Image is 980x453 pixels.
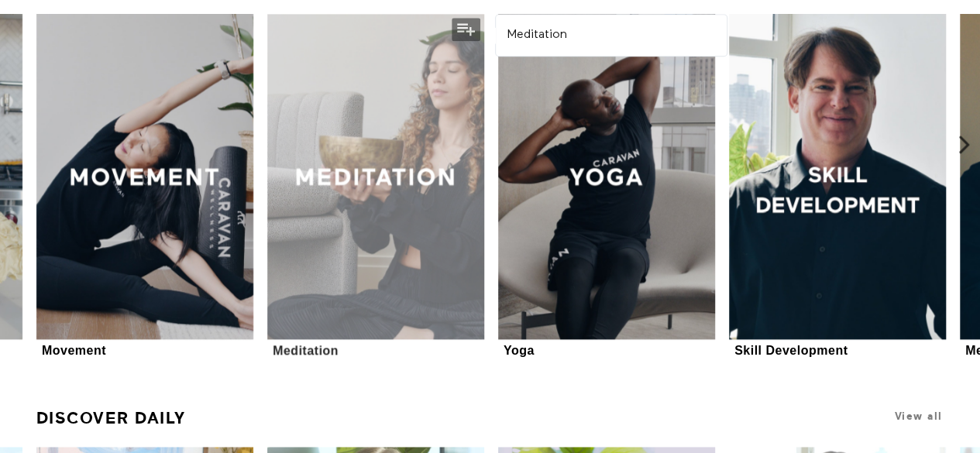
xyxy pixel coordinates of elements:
[734,343,848,358] div: Skill Development
[507,29,567,41] strong: Meditation
[504,343,535,358] div: Yoga
[273,343,339,358] div: Meditation
[267,14,484,360] a: MeditationMeditation
[36,402,186,434] a: Discover Daily
[498,14,715,360] a: YogaYoga
[895,410,943,422] a: View all
[729,14,946,360] a: Skill DevelopmentSkill Development
[42,343,106,358] div: Movement
[452,18,480,41] button: Add to my list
